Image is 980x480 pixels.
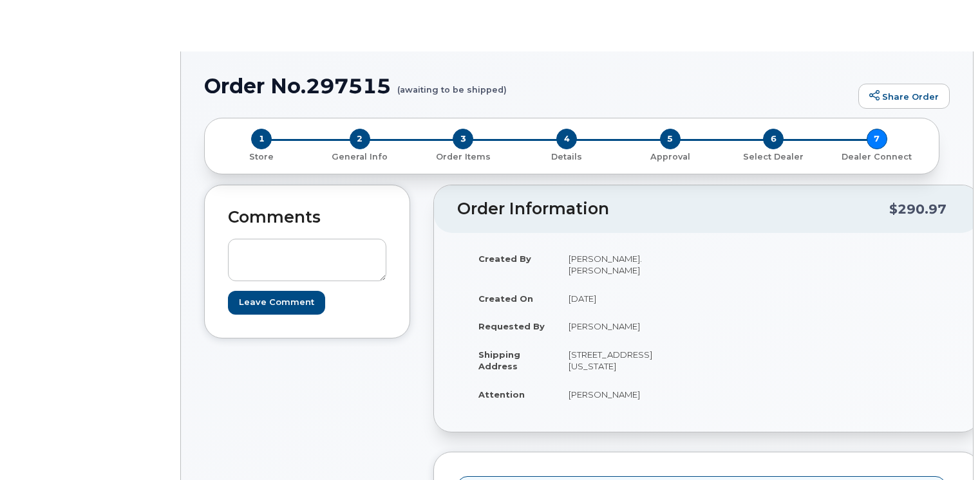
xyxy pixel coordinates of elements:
a: 4 Details [515,149,619,163]
a: 5 Approval [618,149,722,163]
a: 1 Store [215,149,308,163]
span: 5 [660,129,681,149]
h2: Comments [228,208,386,226]
span: 2 [350,129,370,149]
p: General Info [314,151,407,163]
span: 4 [556,129,577,149]
td: [STREET_ADDRESS][US_STATE] [557,340,697,380]
p: Details [520,151,614,163]
a: 6 Select Dealer [722,149,825,163]
h1: Order No.297515 [204,75,852,97]
td: [PERSON_NAME].[PERSON_NAME] [557,245,697,284]
td: [DATE] [557,284,697,313]
div: $290.97 [889,197,947,221]
strong: Shipping Address [478,349,520,372]
td: [PERSON_NAME] [557,312,697,340]
p: Store [220,151,303,163]
p: Approval [623,151,717,163]
p: Order Items [417,151,510,163]
strong: Created By [478,254,531,264]
strong: Requested By [478,321,545,331]
strong: Created On [478,293,533,304]
a: 3 Order Items [411,149,515,163]
span: 1 [251,129,272,149]
small: (awaiting to be shipped) [397,75,507,95]
p: Select Dealer [727,151,820,163]
h2: Order Information [457,200,889,218]
a: 2 General Info [308,149,412,163]
span: 3 [453,129,473,149]
a: Share Order [858,84,950,109]
strong: Attention [478,389,525,400]
td: [PERSON_NAME] [557,380,697,409]
input: Leave Comment [228,291,325,315]
span: 6 [763,129,784,149]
